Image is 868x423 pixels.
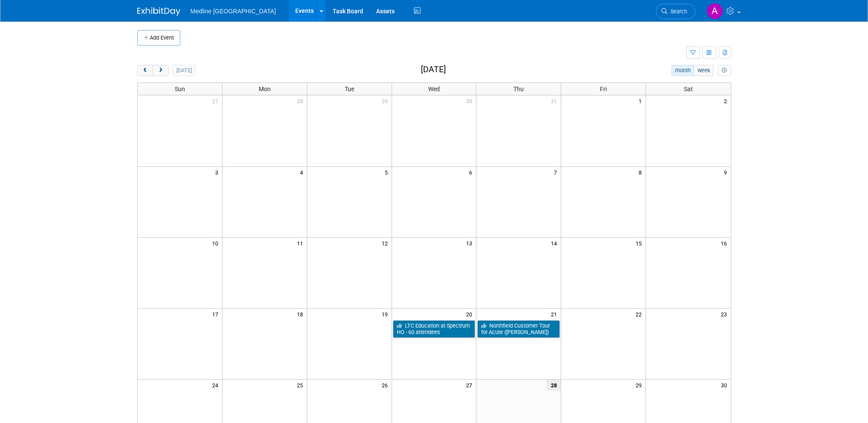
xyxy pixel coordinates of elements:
[345,86,354,92] span: Tue
[477,320,560,338] a: Northfield Customer Tour for Acute ([PERSON_NAME])
[381,238,392,248] span: 12
[722,68,727,74] i: Personalize Calendar
[547,380,561,390] span: 28
[175,86,185,92] span: Sun
[299,167,307,178] span: 4
[296,238,307,248] span: 11
[720,380,731,390] span: 30
[211,380,222,390] span: 24
[465,309,476,319] span: 20
[137,30,180,46] button: Add Event
[421,65,446,74] h2: [DATE]
[381,309,392,319] span: 19
[638,167,646,178] span: 8
[384,167,392,178] span: 5
[723,167,731,178] span: 9
[137,7,180,16] img: ExhibitDay
[635,309,646,319] span: 22
[211,238,222,248] span: 10
[468,167,476,178] span: 6
[137,65,153,76] button: prev
[684,86,693,92] span: Sat
[723,95,731,106] span: 2
[720,238,731,248] span: 16
[465,95,476,106] span: 30
[635,380,646,390] span: 29
[153,65,169,76] button: next
[214,167,222,178] span: 3
[465,238,476,248] span: 13
[381,95,392,106] span: 29
[550,238,561,248] span: 14
[296,309,307,319] span: 18
[381,380,392,390] span: 26
[635,238,646,248] span: 15
[513,86,524,92] span: Thu
[638,95,646,106] span: 1
[720,309,731,319] span: 23
[707,3,723,19] img: Angela Douglas
[671,65,694,76] button: month
[211,309,222,319] span: 17
[296,95,307,106] span: 28
[211,95,222,106] span: 27
[694,65,714,76] button: week
[550,95,561,106] span: 31
[600,86,607,92] span: Fri
[173,65,195,76] button: [DATE]
[718,65,731,76] button: myCustomButton
[550,309,561,319] span: 21
[259,86,271,92] span: Mon
[553,167,561,178] span: 7
[667,8,687,15] span: Search
[656,4,695,19] a: Search
[296,380,307,390] span: 25
[191,8,276,15] span: Medline [GEOGRAPHIC_DATA]
[393,320,476,338] a: LTC Education at Spectrum HO - 60 attendees
[428,86,440,92] span: Wed
[465,380,476,390] span: 27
